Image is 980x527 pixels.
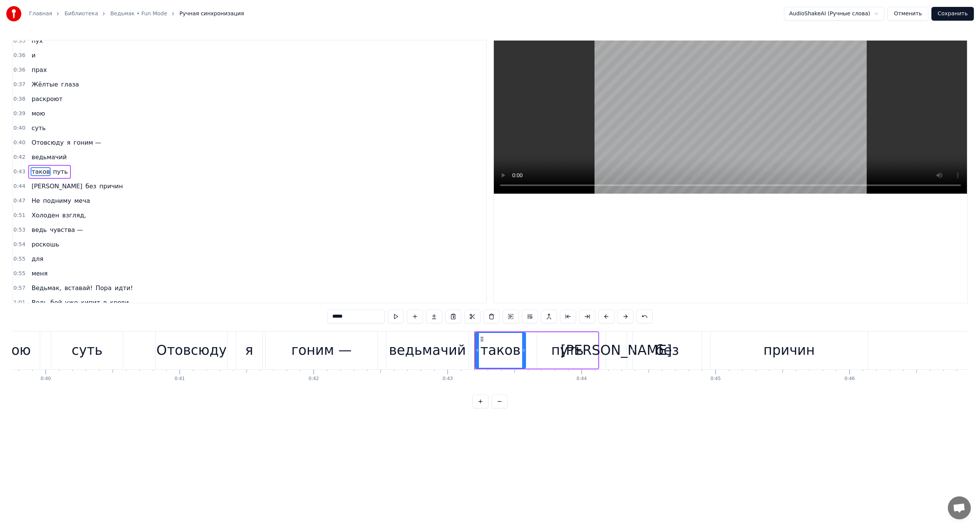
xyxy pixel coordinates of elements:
span: раскроют [31,95,63,103]
div: 0:43 [443,376,453,382]
span: подниму [42,196,72,205]
div: путь [551,340,584,361]
div: без [655,340,679,361]
span: причин [99,182,124,191]
span: Ведьмак, [31,284,62,292]
span: 0:55 [13,270,25,277]
span: взгляд, [62,211,87,220]
span: ведь [31,225,47,234]
span: Ручная синхронизация [180,10,244,18]
div: причин [763,340,815,361]
button: Сохранить [931,7,974,21]
span: ведьмачий [31,153,67,162]
div: 0:41 [175,376,185,382]
span: таков [31,167,51,176]
span: уже [64,298,79,307]
div: Открытый чат [948,496,971,519]
div: 0:45 [710,376,721,382]
span: 0:51 [13,212,25,219]
span: Отовсюду [31,138,64,147]
nav: breadcrumb [29,10,244,18]
span: Жёлтые [31,80,59,89]
div: суть [72,340,103,361]
span: 0:43 [13,168,25,176]
div: гоним — [291,340,352,361]
span: 0:57 [13,284,25,292]
span: 0:38 [13,95,25,103]
span: чувства — [49,225,84,234]
span: 0:40 [13,139,25,147]
span: 0:54 [13,241,25,248]
div: мою [1,340,31,361]
span: Пора [95,284,113,292]
span: 1:01 [13,299,25,307]
span: 0:35 [13,37,25,45]
span: в [103,298,108,307]
span: без [85,182,97,191]
span: 0:55 [13,255,25,263]
div: 0:40 [41,376,51,382]
div: таков [480,340,521,361]
span: гоним — [73,138,102,147]
span: 0:47 [13,197,25,205]
span: меня [31,269,48,278]
div: 0:44 [577,376,587,382]
span: меча [73,196,91,205]
span: бой [50,298,63,307]
span: для [31,255,44,263]
span: и [31,51,36,60]
span: 0:36 [13,66,25,74]
span: крови [109,298,129,307]
span: 0:36 [13,52,25,59]
span: я [66,138,71,147]
span: глаза [60,80,80,89]
a: Ведьмак • Fun Mode [110,10,167,18]
span: Не [31,196,41,205]
a: Главная [29,10,52,18]
div: [PERSON_NAME] [561,340,672,361]
span: 0:40 [13,124,25,132]
div: Отовсюду [157,340,227,361]
span: кипит [80,298,101,307]
span: 0:53 [13,226,25,234]
img: youka [6,6,21,21]
span: мою [31,109,46,118]
div: 0:46 [844,376,855,382]
span: 0:39 [13,110,25,117]
div: 0:42 [309,376,319,382]
span: идти! [114,284,134,292]
span: вставай! [64,284,93,292]
span: 0:42 [13,153,25,161]
button: Отменить [887,7,928,21]
div: я [245,340,253,361]
span: путь [52,167,69,176]
span: пух [31,36,43,45]
span: Ведь [31,298,48,307]
span: Холоден [31,211,60,220]
a: Библиотека [64,10,98,18]
span: 0:44 [13,183,25,190]
span: прах [31,65,47,74]
span: 0:37 [13,81,25,88]
span: суть [31,124,46,132]
div: ведьмачий [389,340,466,361]
span: [PERSON_NAME] [31,182,83,191]
span: роскошь [31,240,60,249]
